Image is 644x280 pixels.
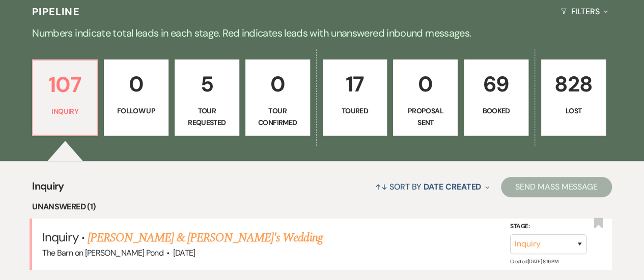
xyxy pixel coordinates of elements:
[252,105,303,128] p: Tour Confirmed
[371,173,493,200] button: Sort By Date Created
[39,106,91,117] p: Inquiry
[329,67,381,101] p: 17
[464,59,528,136] a: 69Booked
[42,229,78,245] span: Inquiry
[400,67,451,101] p: 0
[400,105,451,128] p: Proposal Sent
[393,59,458,136] a: 0Proposal Sent
[110,67,162,101] p: 0
[181,105,233,128] p: Tour Requested
[104,59,169,136] a: 0Follow Up
[32,200,612,213] li: Unanswered (1)
[88,229,323,247] a: [PERSON_NAME] & [PERSON_NAME]'s Wedding
[329,105,381,116] p: Toured
[32,178,64,200] span: Inquiry
[32,5,80,19] h3: Pipeline
[42,247,163,258] span: The Barn on [PERSON_NAME] Pond
[470,105,522,116] p: Booked
[510,221,586,232] label: Stage:
[510,258,558,265] span: Created: [DATE] 8:16 PM
[323,59,387,136] a: 17Toured
[548,67,599,101] p: 828
[245,59,310,136] a: 0Tour Confirmed
[541,59,606,136] a: 828Lost
[424,181,481,192] span: Date Created
[32,59,98,136] a: 107Inquiry
[181,67,233,101] p: 5
[110,105,162,116] p: Follow Up
[39,68,91,102] p: 107
[173,247,195,258] span: [DATE]
[501,177,612,197] button: Send Mass Message
[175,59,239,136] a: 5Tour Requested
[252,67,303,101] p: 0
[548,105,599,116] p: Lost
[470,67,522,101] p: 69
[375,181,387,192] span: ↑↓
